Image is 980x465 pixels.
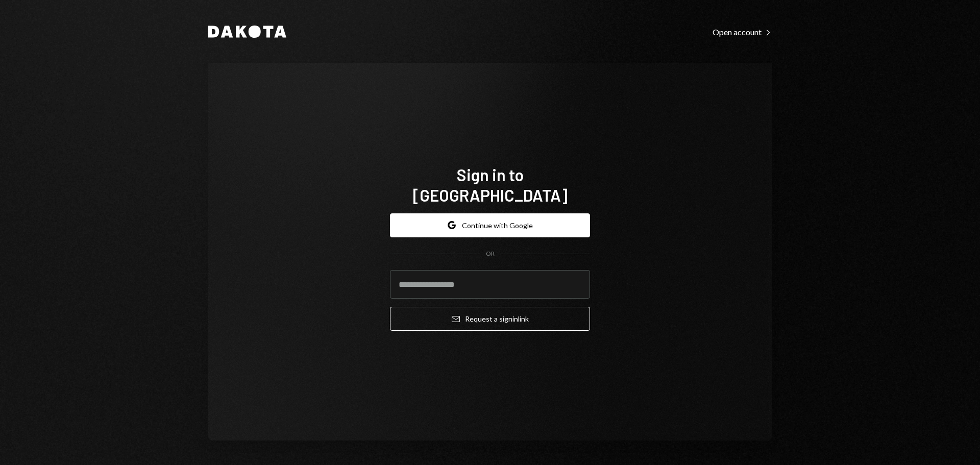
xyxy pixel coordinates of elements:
h1: Sign in to [GEOGRAPHIC_DATA] [390,164,590,205]
div: OR [486,250,495,258]
button: Continue with Google [390,213,590,237]
a: Open account [713,26,772,37]
div: Open account [713,27,772,37]
button: Request a signinlink [390,307,590,331]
